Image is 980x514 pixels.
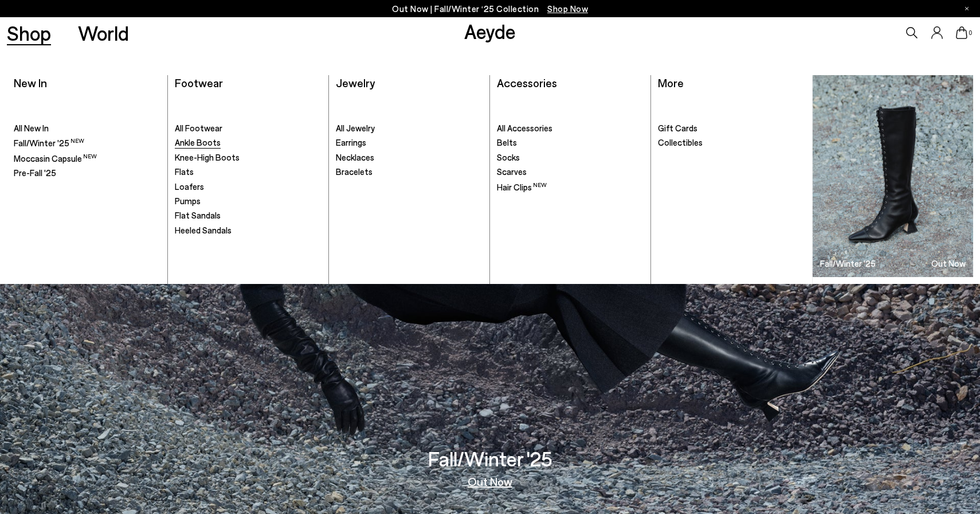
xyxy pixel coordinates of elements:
[497,137,644,149] a: Belts
[175,123,222,133] span: All Footwear
[336,137,483,149] a: Earrings
[813,75,973,277] img: Group_1295_900x.jpg
[175,137,221,147] span: Ankle Boots
[468,476,512,487] a: Out Now
[428,449,552,469] h3: Fall/Winter '25
[956,26,967,39] a: 0
[14,137,160,149] a: Fall/Winter '25
[497,181,644,193] a: Hair Clips
[336,123,375,133] span: All Jewelry
[658,137,805,149] a: Collectibles
[7,23,51,43] a: Shop
[392,2,588,16] p: Out Now | Fall/Winter ‘25 Collection
[175,181,204,192] span: Loafers
[497,182,547,192] span: Hair Clips
[14,168,56,178] span: Pre-Fall '25
[175,152,240,162] span: Knee-High Boots
[14,123,49,133] span: All New In
[175,166,194,177] span: Flats
[175,225,232,235] span: Heeled Sandals
[175,225,322,236] a: Heeled Sandals
[14,153,160,165] a: Moccasin Capsule
[497,123,552,133] span: All Accessories
[14,153,97,163] span: Moccasin Capsule
[967,30,973,36] span: 0
[14,123,160,134] a: All New In
[336,137,366,147] span: Earrings
[464,19,516,43] a: Aeyde
[497,166,644,178] a: Scarves
[336,123,483,134] a: All Jewelry
[497,166,527,177] span: Scarves
[336,152,483,163] a: Necklaces
[497,76,557,89] a: Accessories
[336,166,483,178] a: Bracelets
[813,75,973,277] a: Fall/Winter '25 Out Now
[175,210,221,220] span: Flat Sandals
[14,76,47,89] a: New In
[931,259,966,268] h3: Out Now
[658,123,697,133] span: Gift Cards
[336,152,374,162] span: Necklaces
[78,23,129,43] a: World
[175,152,322,163] a: Knee-High Boots
[547,3,588,14] span: Navigate to /collections/new-in
[175,210,322,221] a: Flat Sandals
[820,259,876,268] h3: Fall/Winter '25
[497,152,644,163] a: Socks
[497,123,644,134] a: All Accessories
[658,137,703,147] span: Collectibles
[497,137,517,147] span: Belts
[14,138,84,148] span: Fall/Winter '25
[497,152,520,162] span: Socks
[175,196,322,207] a: Pumps
[336,76,375,89] a: Jewelry
[175,76,223,89] a: Footwear
[175,137,322,149] a: Ankle Boots
[175,196,201,206] span: Pumps
[658,123,805,134] a: Gift Cards
[14,168,160,179] a: Pre-Fall '25
[175,181,322,193] a: Loafers
[175,123,322,134] a: All Footwear
[175,166,322,178] a: Flats
[336,166,373,177] span: Bracelets
[658,76,684,89] a: More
